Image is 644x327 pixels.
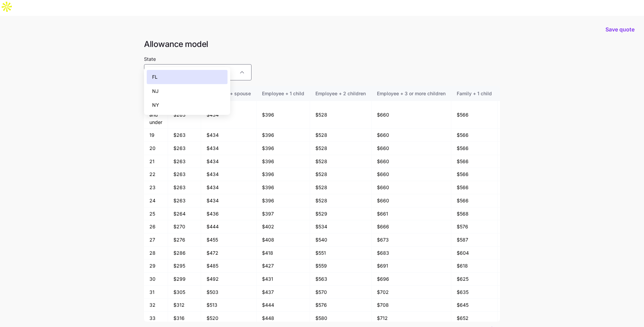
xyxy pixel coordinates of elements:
td: $434 [201,101,257,129]
td: $566 [451,142,498,155]
td: $736 [498,247,552,260]
td: $576 [310,299,372,312]
td: $580 [310,312,372,325]
td: 30 [144,273,168,286]
td: $299 [168,273,201,286]
td: $263 [168,194,201,207]
td: $485 [201,259,257,273]
td: $708 [372,299,451,312]
td: $719 [498,233,552,247]
td: $576 [451,220,498,233]
td: $528 [310,101,372,129]
td: $784 [498,312,552,325]
td: $448 [257,312,310,325]
td: $312 [168,299,201,312]
td: $396 [257,155,310,168]
td: $418 [257,247,310,260]
td: $691 [372,259,451,273]
td: $698 [498,101,552,129]
td: $263 [168,129,201,142]
td: $434 [201,194,257,207]
td: 28 [144,247,168,260]
td: $263 [168,101,201,129]
td: $472 [201,247,257,260]
td: $528 [310,142,372,155]
td: $660 [372,181,451,194]
td: $551 [310,247,372,260]
td: $444 [257,299,310,312]
td: $625 [451,273,498,286]
td: $660 [372,194,451,207]
td: $566 [451,194,498,207]
td: $660 [372,155,451,168]
td: $757 [498,273,552,286]
td: $396 [257,129,310,142]
td: $566 [451,101,498,129]
td: $528 [310,129,372,142]
td: $408 [257,233,310,247]
td: $698 [498,194,552,207]
div: Employee + 1 child [262,90,304,97]
td: $660 [372,142,451,155]
td: $698 [498,142,552,155]
td: $402 [257,220,310,233]
td: 31 [144,286,168,299]
td: $568 [451,207,498,221]
td: 27 [144,233,168,247]
td: $660 [372,129,451,142]
td: $673 [372,233,451,247]
button: Save quote [600,20,640,39]
td: $698 [498,155,552,168]
td: $396 [257,142,310,155]
td: $635 [451,286,498,299]
td: 26 [144,220,168,233]
td: $661 [372,207,451,221]
td: $270 [168,220,201,233]
td: $534 [310,220,372,233]
td: $702 [372,286,451,299]
td: $700 [498,207,552,221]
td: $431 [257,273,310,286]
td: $698 [498,181,552,194]
td: $683 [372,247,451,260]
td: $316 [168,312,201,325]
span: FL [152,73,158,81]
td: $698 [498,168,552,181]
td: $437 [257,286,310,299]
div: Family + 1 child [457,90,492,97]
td: 22 [144,168,168,181]
td: 20 [144,142,168,155]
td: $750 [498,259,552,273]
td: $305 [168,286,201,299]
td: $263 [168,181,201,194]
td: 18 and under [144,101,168,129]
td: $436 [201,207,257,221]
td: $396 [257,181,310,194]
td: $434 [201,181,257,194]
td: 19 [144,129,168,142]
td: $427 [257,259,310,273]
td: $396 [257,194,310,207]
div: Employee + 2 children [315,90,366,97]
td: $276 [168,233,201,247]
td: $503 [201,286,257,299]
td: $696 [372,273,451,286]
td: $778 [498,299,552,312]
td: $570 [310,286,372,299]
td: $455 [201,233,257,247]
td: $444 [201,220,257,233]
input: Select a state [144,64,252,80]
h1: Allowance model [144,39,500,49]
td: $513 [201,299,257,312]
td: $666 [372,220,451,233]
td: 33 [144,312,168,325]
span: NY [152,101,159,109]
td: $566 [451,168,498,181]
span: NJ [152,87,159,95]
td: $396 [257,168,310,181]
td: $660 [372,168,451,181]
td: $604 [451,247,498,260]
td: $698 [498,129,552,142]
td: $520 [201,312,257,325]
td: $587 [451,233,498,247]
